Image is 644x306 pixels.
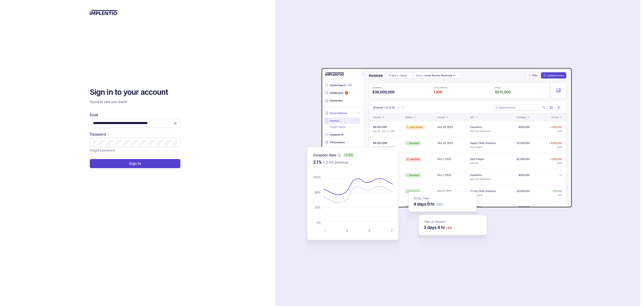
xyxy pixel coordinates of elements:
[90,159,180,168] button: Sign In
[90,112,98,117] label: Email
[90,87,180,97] h2: Sign in to your account
[289,52,574,254] img: signin-background.svg
[129,161,141,166] p: Sign In
[90,148,115,153] a: Link Forgot password
[90,148,115,153] p: Forgot password
[90,99,180,104] p: Good to see you back!
[90,132,106,137] label: Password
[90,10,117,15] img: logo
